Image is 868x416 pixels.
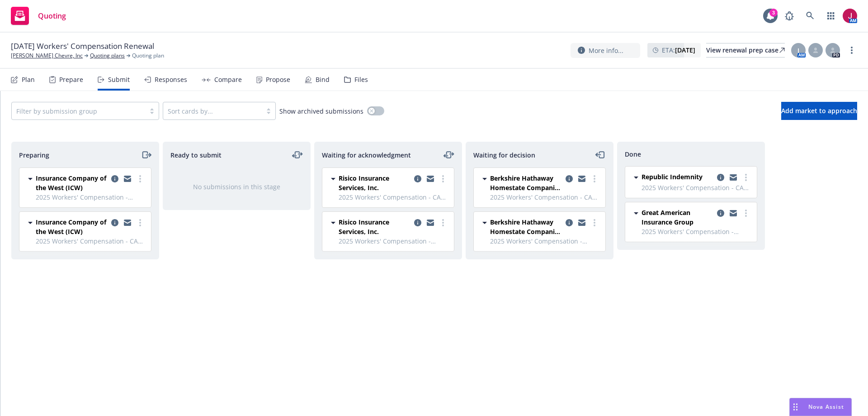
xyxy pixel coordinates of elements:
[589,46,623,55] span: More info...
[122,217,133,228] a: copy logging email
[675,46,695,54] strong: [DATE]
[790,398,801,416] div: Drag to move
[178,182,296,191] div: No submissions in this stage
[625,149,641,159] span: Done
[728,208,739,219] a: copy logging email
[781,102,857,120] button: Add market to approach
[789,398,852,416] button: Nova Assist
[706,43,785,57] a: View renewal prep case
[279,106,363,116] span: Show archived submissions
[108,76,130,83] div: Submit
[170,150,222,160] span: Ready to submit
[266,76,290,83] div: Propose
[292,149,303,160] a: moveLeftRight
[728,172,739,183] a: copy logging email
[490,173,562,192] span: Berkshire Hathaway Homestate Companies (BHHC)
[155,76,187,83] div: Responses
[642,183,751,192] span: 2025 Workers' Compensation - CA Only (OR removed in [DATE] policy)
[589,173,600,184] a: more
[490,217,562,236] span: Berkshire Hathaway Homestate Companies (BHHC)
[443,149,454,160] a: moveLeftRight
[741,172,751,183] a: more
[109,217,120,228] a: copy logging email
[135,173,146,184] a: more
[36,192,146,202] span: 2025 Workers' Compensation - [GEOGRAPHIC_DATA], [GEOGRAPHIC_DATA], [GEOGRAPHIC_DATA]
[22,76,35,83] div: Plan
[473,150,535,160] span: Waiting for decision
[564,173,575,184] a: copy logging email
[109,173,120,184] a: copy logging email
[122,173,133,184] a: copy logging email
[662,45,695,55] span: ETA :
[797,46,799,55] span: J
[339,192,448,202] span: 2025 Workers' Compensation - CA Only (OR removed in [DATE] policy)
[425,217,436,228] a: copy logging email
[715,208,726,219] a: copy logging email
[11,52,83,60] a: [PERSON_NAME] Chevre, Inc
[576,173,587,184] a: copy logging email
[843,9,857,23] img: photo
[90,52,125,60] a: Quoting plans
[769,9,778,17] div: 3
[316,76,330,83] div: Bind
[214,76,242,83] div: Compare
[490,192,600,202] span: 2025 Workers' Compensation - CA Only (OR removed in [DATE] policy)
[438,217,448,228] a: more
[642,172,703,182] span: Republic Indemnity
[490,236,600,246] span: 2025 Workers' Compensation - [GEOGRAPHIC_DATA], [GEOGRAPHIC_DATA], [GEOGRAPHIC_DATA]
[801,7,819,25] a: Search
[141,149,151,160] a: moveRight
[339,173,410,192] span: Risico Insurance Services, Inc.
[741,208,751,219] a: more
[11,41,154,52] span: [DATE] Workers' Compensation Renewal
[715,172,726,183] a: copy logging email
[38,12,66,19] span: Quoting
[822,7,840,25] a: Switch app
[438,173,448,184] a: more
[339,236,448,246] span: 2025 Workers' Compensation - [GEOGRAPHIC_DATA], [GEOGRAPHIC_DATA], [GEOGRAPHIC_DATA]
[36,173,108,192] span: Insurance Company of the West (ICW)
[36,236,146,246] span: 2025 Workers' Compensation - CA Only (OR removed in [DATE] policy)
[7,3,70,29] a: Quoting
[19,150,49,160] span: Preparing
[642,208,713,227] span: Great American Insurance Group
[846,45,857,56] a: more
[706,43,785,57] div: View renewal prep case
[59,76,83,83] div: Prepare
[354,76,368,83] div: Files
[132,52,164,60] span: Quoting plan
[425,173,436,184] a: copy logging email
[412,173,423,184] a: copy logging email
[412,217,423,228] a: copy logging email
[780,7,798,25] a: Report a Bug
[808,403,844,411] span: Nova Assist
[564,217,575,228] a: copy logging email
[589,217,600,228] a: more
[322,150,411,160] span: Waiting for acknowledgment
[642,227,751,236] span: 2025 Workers' Compensation - [GEOGRAPHIC_DATA], [GEOGRAPHIC_DATA], [GEOGRAPHIC_DATA]
[576,217,587,228] a: copy logging email
[781,106,857,115] span: Add market to approach
[595,149,606,160] a: moveLeft
[571,43,640,58] button: More info...
[135,217,146,228] a: more
[36,217,108,236] span: Insurance Company of the West (ICW)
[339,217,410,236] span: Risico Insurance Services, Inc.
